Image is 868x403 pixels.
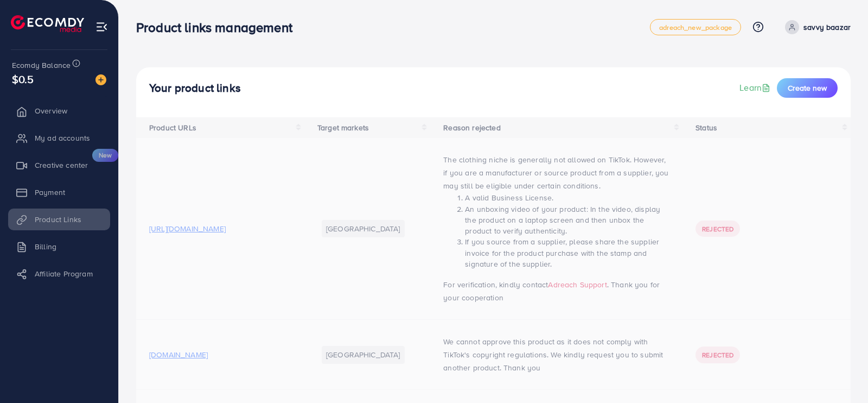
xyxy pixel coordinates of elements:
[739,81,773,94] a: Learn
[650,19,741,35] a: adreach_new_package
[149,81,241,95] h4: Your product links
[788,83,827,93] span: Create new
[11,15,84,32] img: logo
[95,74,106,85] img: image
[12,71,34,87] span: $0.5
[12,60,71,71] span: Ecomdy Balance
[781,20,851,34] a: savvy baazar
[777,78,838,98] button: Create new
[659,24,732,31] span: adreach_new_package
[95,21,108,33] img: menu
[136,20,301,35] h3: Product links management
[803,21,851,34] p: savvy baazar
